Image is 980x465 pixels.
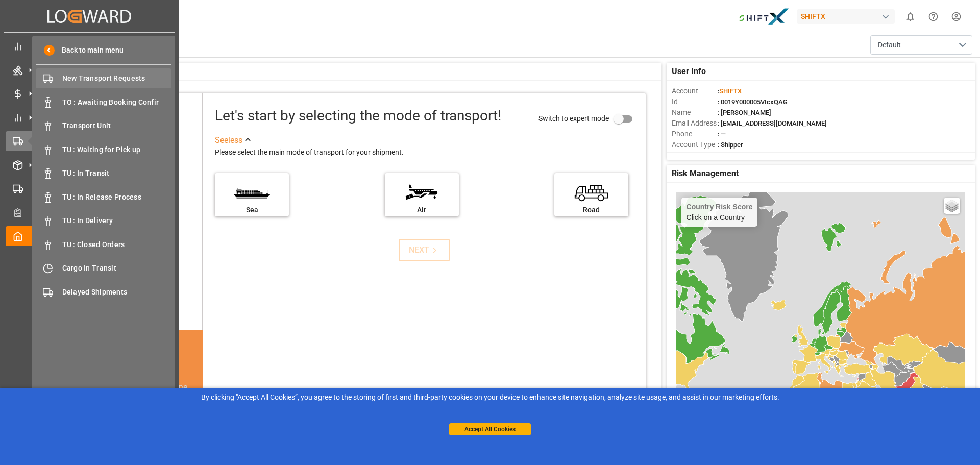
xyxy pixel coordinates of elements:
[718,119,827,127] span: : [EMAIL_ADDRESS][DOMAIN_NAME]
[36,92,171,112] a: TO : Awaiting Booking Confir
[718,98,788,106] span: : 0019Y000005VIcxQAG
[390,205,454,215] div: Air
[944,198,960,214] a: Layers
[672,65,706,78] span: User Info
[62,168,172,179] span: TU : In Transit
[36,282,171,302] a: Delayed Shipments
[899,5,922,28] button: show 0 new notifications
[55,45,124,56] span: Back to main menu
[36,234,171,254] a: TU : Closed Orders
[797,7,899,26] button: SHIFTX
[672,139,718,150] span: Account Type
[718,141,743,149] span: : Shipper
[718,87,742,95] span: :
[62,97,172,108] span: TO : Awaiting Booking Confir
[672,167,739,180] span: Risk Management
[36,68,171,88] a: New Transport Requests
[672,129,718,139] span: Phone
[220,205,284,215] div: Sea
[62,73,172,84] span: New Transport Requests
[215,105,501,127] div: Let's start by selecting the mode of transport!
[399,239,450,261] button: NEXT
[878,40,901,51] span: Default
[36,116,171,136] a: Transport Unit
[687,203,753,211] h4: Country Risk Score
[797,9,895,24] div: SHIFTX
[62,192,172,203] span: TU : In Release Process
[687,203,753,222] div: Click on a Country
[718,130,726,138] span: : —
[672,96,718,107] span: Id
[559,205,623,215] div: Road
[62,144,172,155] span: TU : Waiting for Pick up
[36,163,171,183] a: TU : In Transit
[718,109,771,116] span: : [PERSON_NAME]
[62,287,172,298] span: Delayed Shipments
[36,139,171,159] a: TU : Waiting for Pick up
[62,215,172,226] span: TU : In Delivery
[409,244,440,256] div: NEXT
[672,86,718,96] span: Account
[719,87,742,95] span: SHIFTX
[739,8,790,26] img: Bildschirmfoto%202024-11-13%20um%2009.31.44.png_1731487080.png
[672,107,718,118] span: Name
[215,146,639,159] div: Please select the main mode of transport for your shipment.
[449,423,531,435] button: Accept All Cookies
[7,392,973,403] div: By clicking "Accept All Cookies”, you agree to the storing of first and third-party cookies on yo...
[672,118,718,129] span: Email Address
[36,211,171,231] a: TU : In Delivery
[538,114,609,122] span: Switch to expert mode
[6,179,173,199] a: Workflows
[36,258,171,278] a: Cargo In Transit
[6,36,173,56] a: Control Tower
[922,5,945,28] button: Help Center
[36,187,171,207] a: TU : In Release Process
[6,226,173,246] a: My Cockpit
[62,263,172,274] span: Cargo In Transit
[62,120,172,131] span: Transport Unit
[870,35,972,55] button: open menu
[62,239,172,250] span: TU : Closed Orders
[215,134,242,146] div: See less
